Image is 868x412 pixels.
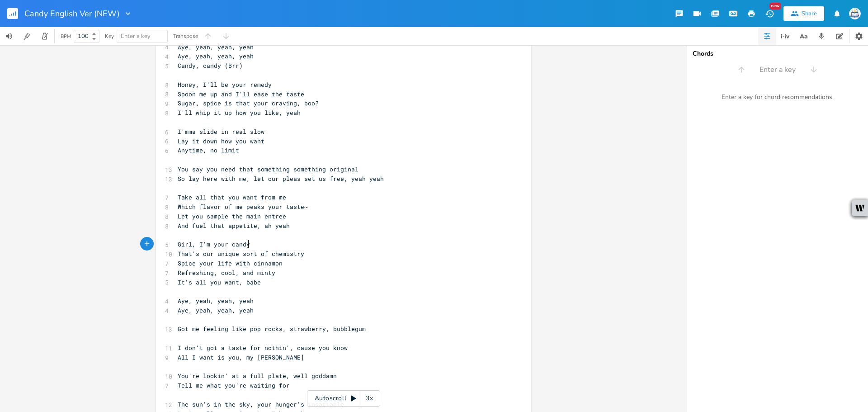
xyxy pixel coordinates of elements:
div: Share [802,9,817,18]
span: I'mma slide in real slow [178,128,264,136]
span: Candy English Ver (NEW) [24,9,120,18]
span: I'll whip it up how you like, yeah [178,109,301,117]
span: Let you sample the main entree [178,212,286,220]
span: Got me feeling like pop rocks, strawberry, bubblegum [178,325,366,333]
div: BPM [61,34,71,39]
span: I don't got a taste for nothin', cause you know [178,344,348,352]
span: All I want is you, my [PERSON_NAME] [178,353,304,361]
span: Enter a key [121,32,151,40]
span: So lay here with me, let our pleas set us free, yeah yeah [178,175,384,183]
div: 3x [361,390,377,407]
span: It's all you want, babe [178,278,261,286]
span: Candy, candy (Brr) [178,62,243,70]
span: That's our unique sort of chemistry [178,250,304,258]
span: Aye, yeah, yeah, yeah [178,306,254,314]
span: Honey, I'll be your remedy [178,81,272,89]
span: Refreshing, cool, and minty [178,269,275,277]
span: You're lookin' at a full plate, well goddamn [178,372,337,380]
span: Spice your life with cinnamon [178,259,283,267]
div: Enter a key for chord recommendations. [687,88,868,107]
button: New [760,5,778,22]
span: Which flavor of me peaks your taste~ [178,203,308,211]
div: Transpose [173,33,198,39]
span: And fuel that appetite, ah yeah [178,222,290,230]
span: Anytime, no limit [178,146,239,154]
span: The sun's in the sky, your hunger's insatiable [178,400,344,408]
button: Share [783,6,824,21]
span: Sugar, spice is that your craving, boo? [178,99,319,107]
span: Enter a key [759,65,796,75]
span: You say you need that something something original [178,165,359,173]
span: Spoon me up and I'll ease the taste [178,90,304,98]
span: Take all that you want from me [178,193,286,201]
div: Key [105,33,114,39]
span: Aye, yeah, yeah, yeah [178,52,254,60]
span: Aye, yeah, yeah, yeah [178,297,254,305]
div: New [769,3,781,9]
img: Sign In [849,8,861,19]
span: Tell me what you're waiting for [178,381,290,389]
span: Girl, I'm your candy [178,240,250,248]
span: Lay it down how you want [178,137,264,145]
span: Aye, yeah, yeah, yeah [178,43,254,51]
div: Autoscroll [307,390,380,407]
div: Chords [693,51,863,57]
